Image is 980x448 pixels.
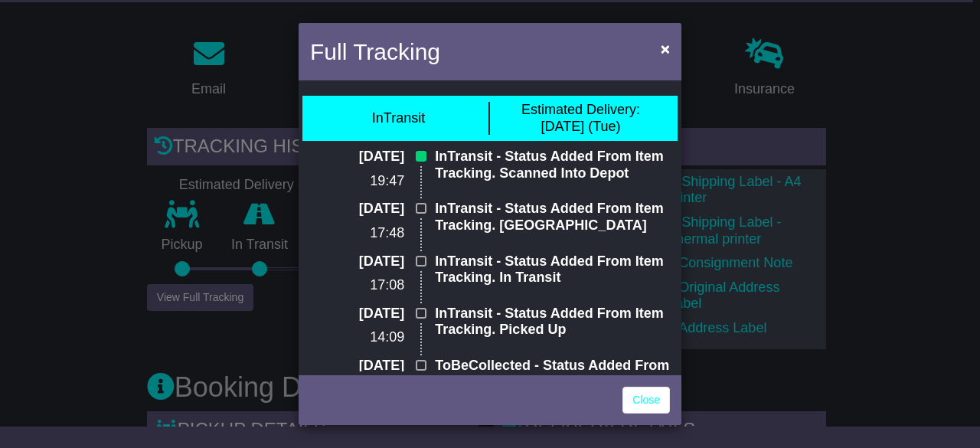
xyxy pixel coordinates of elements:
[310,358,404,374] p: [DATE]
[310,329,404,346] p: 14:09
[310,306,404,322] p: [DATE]
[521,102,640,135] div: [DATE] (Tue)
[622,387,670,414] a: Close
[372,110,425,127] div: InTransit
[310,173,404,190] p: 19:47
[435,358,670,391] p: ToBeCollected - Status Added From Item Tracking. Booked
[435,253,670,286] p: InTransit - Status Added From Item Tracking. In Transit
[521,102,640,117] span: Estimated Delivery:
[310,201,404,217] p: [DATE]
[435,149,670,181] p: InTransit - Status Added From Item Tracking. Scanned Into Depot
[310,149,404,165] p: [DATE]
[310,225,404,242] p: 17:48
[435,201,670,234] p: InTransit - Status Added From Item Tracking. [GEOGRAPHIC_DATA]
[310,277,404,294] p: 17:08
[661,40,670,57] span: ×
[653,33,678,64] button: Close
[310,253,404,270] p: [DATE]
[310,34,440,69] h4: Full Tracking
[435,306,670,338] p: InTransit - Status Added From Item Tracking. Picked Up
